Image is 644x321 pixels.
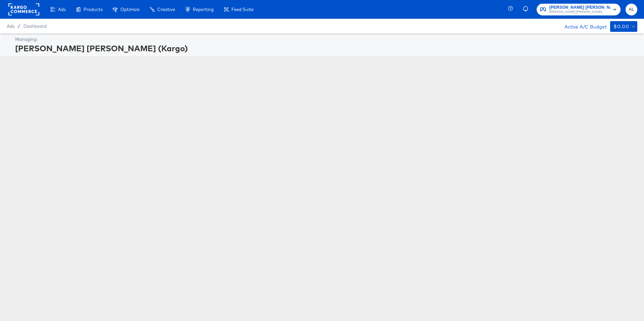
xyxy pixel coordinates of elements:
[157,7,175,12] span: Creative
[120,7,140,12] span: Optimize
[231,7,254,12] span: Feed Suite
[15,43,636,54] div: [PERSON_NAME] [PERSON_NAME] (Kargo)
[557,21,607,31] div: Active A/C Budget
[549,9,610,15] span: [PERSON_NAME] [PERSON_NAME]
[7,23,14,29] span: Ads
[613,22,629,31] div: $0.00
[15,36,636,43] div: Managing:
[610,21,637,32] button: $0.00
[23,23,47,29] a: Dashboard
[14,23,23,29] span: /
[193,7,214,12] span: Reporting
[537,4,621,15] button: [PERSON_NAME] [PERSON_NAME] (Kargo)[PERSON_NAME] [PERSON_NAME]
[84,7,103,12] span: Products
[549,4,610,11] span: [PERSON_NAME] [PERSON_NAME] (Kargo)
[628,6,635,13] span: AL
[58,7,66,12] span: Ads
[626,4,637,15] button: AL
